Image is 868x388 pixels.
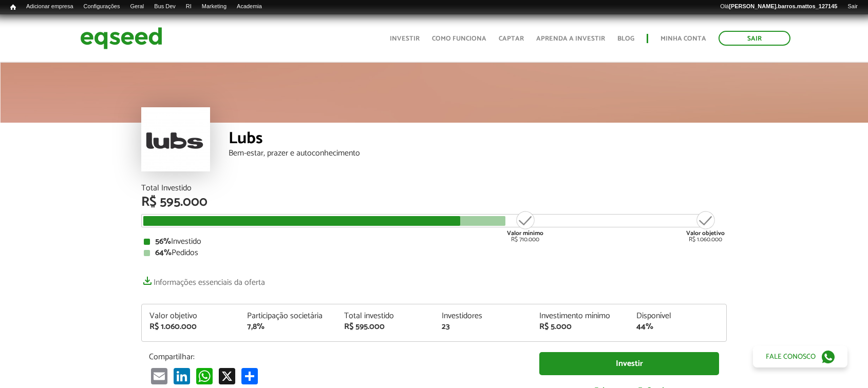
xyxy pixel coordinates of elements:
[842,3,863,11] a: Sair
[149,352,524,362] p: Compartilhar:
[125,3,149,11] a: Geral
[432,35,486,42] a: Como funciona
[172,367,192,384] a: LinkedIn
[149,3,181,11] a: Bus Dev
[507,228,543,238] strong: Valor mínimo
[539,352,719,375] a: Investir
[149,367,169,384] a: Email
[729,3,837,9] strong: [PERSON_NAME].barros.mattos_127145
[229,149,727,158] div: Bem-estar, prazer e autoconhecimento
[79,3,125,11] a: Configurações
[753,346,847,367] a: Fale conosco
[442,312,524,320] div: Investidores
[144,238,724,246] div: Investido
[390,35,420,42] a: Investir
[636,323,719,331] div: 44%
[506,210,544,243] div: R$ 710.000
[344,312,426,320] div: Total investido
[636,312,719,320] div: Disponível
[239,367,260,384] a: Compartilhar
[229,130,727,149] div: Lubs
[232,3,267,11] a: Academia
[539,323,621,331] div: R$ 5.000
[149,312,232,320] div: Valor objetivo
[194,367,215,384] a: WhatsApp
[719,31,790,46] a: Sair
[247,312,329,320] div: Participação societária
[80,25,162,52] img: EqSeed
[141,184,727,192] div: Total Investido
[10,4,16,11] span: Início
[247,323,329,331] div: 7,8%
[144,249,724,257] div: Pedidos
[155,235,171,248] strong: 56%
[499,35,524,42] a: Captar
[617,35,634,42] a: Blog
[715,3,842,11] a: Olá[PERSON_NAME].barros.mattos_127145
[661,35,706,42] a: Minha conta
[181,3,197,11] a: RI
[155,246,172,260] strong: 64%
[539,312,621,320] div: Investimento mínimo
[686,228,725,238] strong: Valor objetivo
[344,323,426,331] div: R$ 595.000
[442,323,524,331] div: 23
[5,3,21,12] a: Início
[21,3,79,11] a: Adicionar empresa
[686,210,725,243] div: R$ 1.060.000
[536,35,605,42] a: Aprenda a investir
[141,273,265,287] a: Informações essenciais da oferta
[217,367,237,384] a: X
[141,196,727,209] div: R$ 595.000
[149,323,232,331] div: R$ 1.060.000
[197,3,232,11] a: Marketing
